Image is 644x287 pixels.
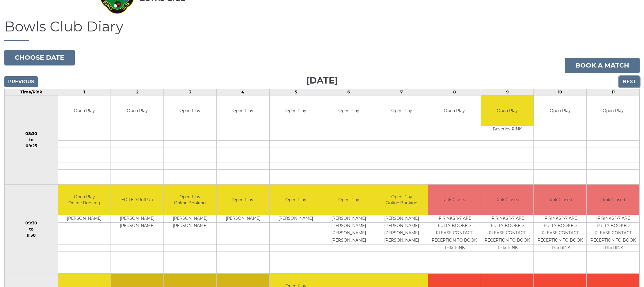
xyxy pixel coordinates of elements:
td: 6 [322,89,375,95]
input: Previous [4,76,38,87]
td: Rink Closed [428,185,481,215]
td: [PERSON_NAME] [322,237,375,244]
td: EDITED Roll Up [111,185,163,215]
td: 9 [481,89,534,95]
td: Open Play [534,95,586,126]
td: FULLY BOOKED [481,222,534,230]
td: 11 [587,89,640,95]
td: 7 [375,89,428,95]
a: Book a match [565,58,640,73]
td: Open Play [322,185,375,215]
td: 2 [111,89,164,95]
td: 08:30 to 09:25 [5,95,58,185]
td: Open Play [322,95,375,126]
td: [PERSON_NAME] [111,222,163,230]
td: 3 [164,89,217,95]
td: Open Play [58,95,111,126]
td: THIS RINK [587,244,639,251]
h1: Bowls Club Diary [4,19,640,41]
td: 5 [269,89,322,95]
td: Open Play [217,185,269,215]
td: Beverley PINK [481,126,534,133]
td: THIS RINK [428,244,481,251]
td: Open Play [270,185,322,215]
td: Rink Closed [481,185,534,215]
td: [PERSON_NAME] [375,215,428,222]
td: Open Play Online Booking [164,185,216,215]
td: 09:30 to 11:30 [5,185,58,274]
td: [PERSON_NAME] [270,215,322,222]
td: [PERSON_NAME] [164,215,216,222]
td: [PERSON_NAME] [322,222,375,230]
td: FULLY BOOKED [534,222,586,230]
td: THIS RINK [534,244,586,251]
td: [PERSON_NAME] [164,222,216,230]
td: Open Play [587,95,639,126]
td: Open Play [164,95,216,126]
td: RECEPTION TO BOOK [587,237,639,244]
td: [PERSON_NAME] [58,215,111,222]
td: [PERSON_NAME] [375,230,428,237]
td: Open Play [270,95,322,126]
td: Open Play Online Booking [375,185,428,215]
td: PLEASE CONTACT [587,230,639,237]
td: 1 [58,89,111,95]
td: PLEASE CONTACT [534,230,586,237]
input: Next [619,76,640,87]
td: Time/Rink [5,89,58,95]
td: [PERSON_NAME] [322,215,375,222]
td: 4 [216,89,269,95]
td: IF RINKS 1-7 ARE [481,215,534,222]
td: IF RINKS 1-7 ARE [534,215,586,222]
td: FULLY BOOKED [587,222,639,230]
td: Open Play [111,95,163,126]
td: [PERSON_NAME] [111,215,163,222]
td: Open Play [217,95,269,126]
td: Open Play [375,95,428,126]
td: [PERSON_NAME] [375,237,428,244]
button: Choose date [4,50,75,65]
td: [PERSON_NAME] [217,215,269,222]
td: Open Play Online Booking [58,185,111,215]
td: Open Play [481,95,534,126]
td: THIS RINK [481,244,534,251]
td: Open Play [428,95,481,126]
td: [PERSON_NAME] [375,222,428,230]
td: RECEPTION TO BOOK [534,237,586,244]
td: IF RINKS 1-7 ARE [428,215,481,222]
td: FULLY BOOKED [428,222,481,230]
td: [PERSON_NAME] [322,230,375,237]
td: PLEASE CONTACT [428,230,481,237]
td: Rink Closed [587,185,639,215]
td: Rink Closed [534,185,586,215]
td: IF RINKS 1-7 ARE [587,215,639,222]
td: 10 [534,89,587,95]
td: RECEPTION TO BOOK [481,237,534,244]
td: 8 [428,89,481,95]
td: RECEPTION TO BOOK [428,237,481,244]
td: PLEASE CONTACT [481,230,534,237]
